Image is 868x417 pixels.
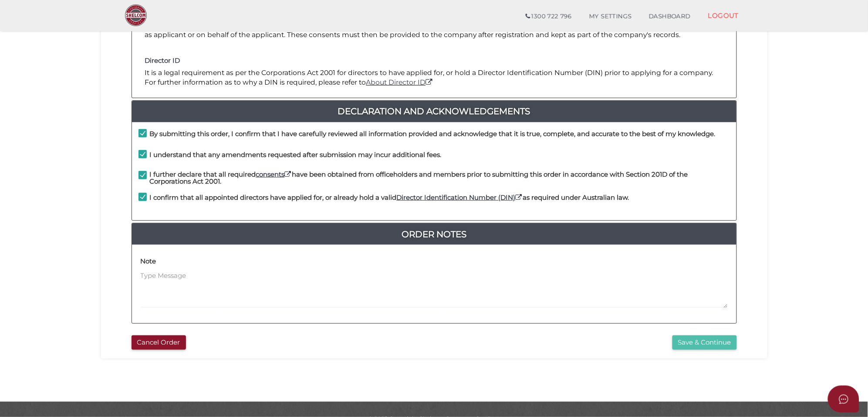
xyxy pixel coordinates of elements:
[517,8,580,25] a: 1300 722 796
[581,8,641,25] a: MY SETTINGS
[132,227,736,241] a: Order Notes
[132,104,736,118] a: Declaration And Acknowledgements
[256,170,292,178] a: consents
[672,335,737,350] button: Save & Continue
[145,57,723,65] h4: Director ID
[145,68,723,88] p: It is a legal requirement as per the Corporations Act 2001 for directors to have applied for, or ...
[150,194,629,202] h4: I confirm that all appointed directors have applied for, or already hold a valid as required unde...
[366,78,434,86] a: About Director ID
[828,386,859,413] button: Open asap
[699,7,748,24] a: LOGOUT
[132,335,186,350] button: Cancel Order
[150,130,716,138] h4: By submitting this order, I confirm that I have carefully reviewed all information provided and a...
[640,8,699,25] a: DASHBOARD
[397,193,523,202] a: Director Identification Number (DIN)
[150,151,442,159] h4: I understand that any amendments requested after submission may incur additional fees.
[150,171,730,185] h4: I further declare that all required have been obtained from officeholders and members prior to su...
[141,258,156,265] h4: Note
